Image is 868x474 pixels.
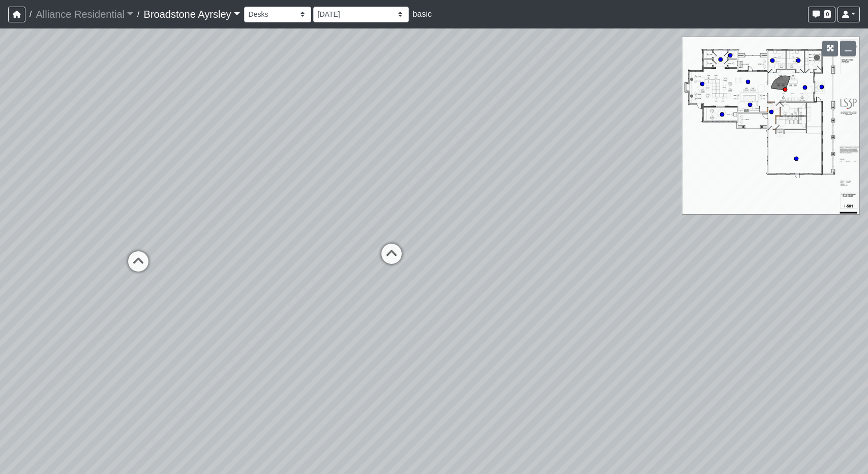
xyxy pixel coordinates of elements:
[133,4,143,24] span: /
[824,10,831,18] span: 0
[144,4,240,24] a: Broadstone Ayrsley
[25,4,36,24] span: /
[808,7,835,22] button: 0
[8,454,68,474] iframe: Ybug feedback widget
[36,4,133,24] a: Alliance Residential
[413,10,432,18] span: basic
